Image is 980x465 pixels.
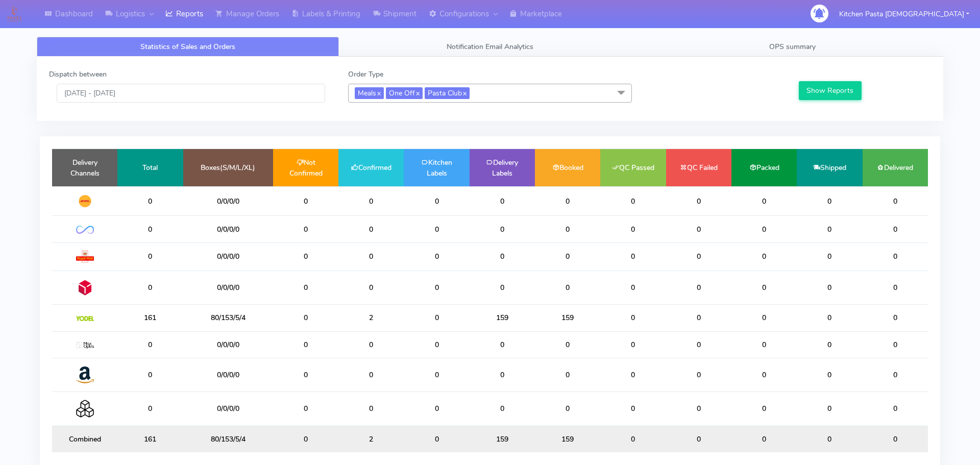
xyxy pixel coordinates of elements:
td: 0 [797,331,862,358]
td: 161 [117,305,183,331]
td: 0 [117,358,183,391]
td: 159 [470,426,535,452]
td: 0 [338,392,404,426]
td: 0 [600,242,666,271]
td: 0 [273,358,338,391]
td: 0 [666,242,731,271]
td: 0 [731,358,797,391]
td: 0 [731,216,797,242]
td: 0/0/0/0 [183,392,273,426]
td: Shipped [797,149,862,186]
td: 0 [117,242,183,271]
td: 0 [404,331,469,358]
td: 0 [797,216,862,242]
td: 0 [535,242,600,271]
span: One Off [386,87,423,99]
td: 0 [731,331,797,358]
td: 0 [404,426,469,452]
span: Meals [355,87,384,99]
button: Kitchen Pasta [DEMOGRAPHIC_DATA] [831,4,977,25]
td: 0 [273,392,338,426]
td: 0 [117,216,183,242]
td: 0 [863,186,928,216]
td: 0/0/0/0 [183,242,273,271]
td: 159 [470,305,535,331]
td: 0 [863,358,928,391]
td: 0 [666,358,731,391]
td: 0 [273,426,338,452]
td: 0/0/0/0 [183,358,273,391]
td: Kitchen Labels [404,149,469,186]
td: 159 [535,426,600,452]
a: x [415,87,420,98]
a: x [376,87,381,98]
td: Delivered [863,149,928,186]
td: 0 [470,271,535,304]
td: 0 [273,331,338,358]
td: 0 [338,358,404,391]
td: 0/0/0/0 [183,271,273,304]
td: 0 [535,216,600,242]
td: 0 [535,331,600,358]
td: 0 [338,186,404,216]
td: 0 [797,358,862,391]
td: 0 [600,305,666,331]
td: 0 [863,242,928,271]
td: 0 [797,186,862,216]
td: 0 [600,186,666,216]
td: Boxes(S/M/L/XL) [183,149,273,186]
td: 0/0/0/0 [183,186,273,216]
td: Total [117,149,183,186]
td: 0 [117,271,183,304]
td: 0 [470,392,535,426]
td: 0 [404,392,469,426]
td: 0 [117,186,183,216]
td: 0 [404,358,469,391]
td: 0 [863,271,928,304]
td: 0 [338,216,404,242]
td: 0 [273,242,338,271]
img: Amazon [76,366,94,384]
td: QC Passed [600,149,666,186]
td: 0 [338,242,404,271]
td: 0 [863,426,928,452]
td: 0 [535,271,600,304]
td: 0 [731,186,797,216]
td: 0 [666,331,731,358]
td: Delivery Channels [52,149,117,186]
td: 0 [797,392,862,426]
td: 0 [863,331,928,358]
td: 0 [731,392,797,426]
td: 0 [797,271,862,304]
td: 0 [338,271,404,304]
td: 0 [666,305,731,331]
td: 0 [731,242,797,271]
td: 0 [273,216,338,242]
td: Not Confirmed [273,149,338,186]
td: 0 [535,392,600,426]
td: 161 [117,426,183,452]
td: 0 [666,392,731,426]
td: 0 [273,271,338,304]
td: 0 [470,216,535,242]
td: Combined [52,426,117,452]
td: 0 [404,305,469,331]
td: 0 [470,242,535,271]
td: 0 [863,216,928,242]
td: 0 [470,331,535,358]
td: 2 [338,305,404,331]
span: Pasta Club [425,87,470,99]
input: Pick the Daterange [57,84,325,103]
td: 0 [404,271,469,304]
td: 0 [863,392,928,426]
td: 0 [797,305,862,331]
td: 0 [666,216,731,242]
td: 0 [535,186,600,216]
span: OPS summary [769,42,816,52]
td: Confirmed [338,149,404,186]
td: 0 [535,358,600,391]
td: 0 [600,216,666,242]
td: 0 [797,242,862,271]
td: 0 [600,271,666,304]
td: Booked [535,149,600,186]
